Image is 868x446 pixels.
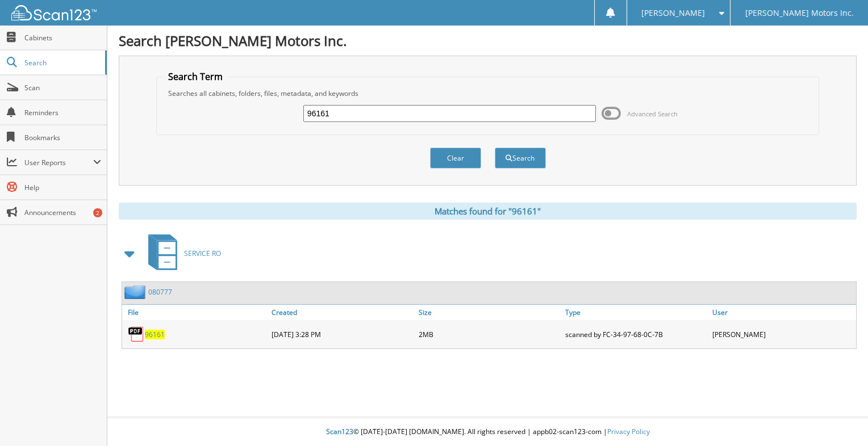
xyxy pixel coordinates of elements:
[11,5,97,20] img: scan123-logo-white.svg
[269,323,415,346] div: [DATE] 3:28 PM
[416,323,562,346] div: 2MB
[24,133,101,142] span: Bookmarks
[119,203,857,220] div: Matches found for "96161"
[24,158,93,167] span: User Reports
[710,323,856,346] div: [PERSON_NAME]
[745,10,854,16] span: [PERSON_NAME] Motors Inc.
[93,208,102,217] div: 2
[24,108,101,117] span: Reminders
[562,305,709,320] a: Type
[184,249,221,258] span: SERVICE RO
[128,326,145,343] img: PDF.png
[119,31,857,50] h1: Search [PERSON_NAME] Motors Inc.
[145,330,165,339] a: 96161
[641,10,705,16] span: [PERSON_NAME]
[148,287,172,297] a: 080777
[124,285,148,299] img: folder2.png
[326,427,353,436] span: Scan123
[107,418,868,446] div: © [DATE]-[DATE] [DOMAIN_NAME]. All rights reserved | appb02-scan123-com |
[495,148,546,169] button: Search
[562,323,709,346] div: scanned by FC-34-97-68-0C-7B
[24,58,99,68] span: Search
[162,70,228,83] legend: Search Term
[430,148,481,169] button: Clear
[162,89,813,98] div: Searches all cabinets, folders, files, metadata, and keywords
[607,427,650,436] a: Privacy Policy
[24,33,101,43] span: Cabinets
[24,183,101,192] span: Help
[122,305,269,320] a: File
[141,231,221,276] a: SERVICE RO
[627,110,678,118] span: Advanced Search
[416,305,562,320] a: Size
[269,305,415,320] a: Created
[710,305,856,320] a: User
[24,83,101,92] span: Scan
[24,208,101,217] span: Announcements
